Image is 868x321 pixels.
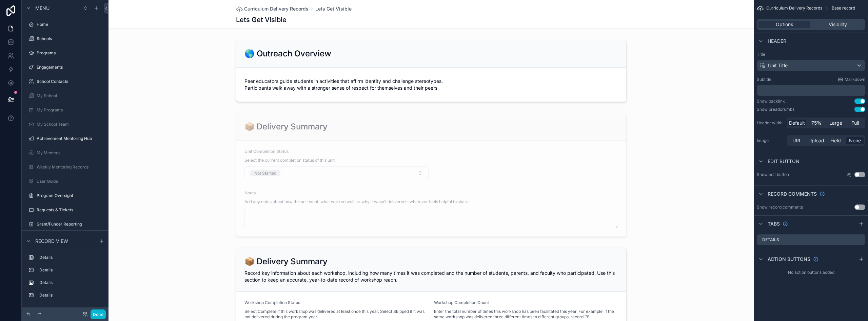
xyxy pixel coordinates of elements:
span: Field [830,137,841,144]
span: 75% [811,120,822,126]
label: Title [757,52,865,57]
span: Edit button [768,158,800,165]
a: Curriculum Delivery Records [236,5,309,12]
a: Weekly Mentoring Records [26,162,104,173]
label: User Guide [37,179,103,184]
span: Full [851,120,859,126]
span: Unit Title [768,62,788,69]
a: My Programs [26,105,104,115]
label: Details [39,255,102,260]
h1: Lets Get Visible [236,15,287,24]
span: Curriculum Delivery Records [244,5,309,12]
a: My School [26,90,104,101]
span: Tabs [768,220,780,227]
a: Achievement Mentoring Hub [26,133,104,144]
label: Details [762,237,779,243]
label: Achievement Mentoring Hub [37,136,103,141]
label: My Mentees [37,150,103,156]
label: Show edit button [757,172,789,177]
a: Grant/Funder Reporting [26,219,104,230]
button: Unit Title [757,60,865,71]
label: Subtitle [757,77,771,82]
a: My School Team [26,119,104,130]
span: Base record [832,5,855,11]
span: None [849,137,861,144]
a: Program Oversight [26,190,104,201]
div: Show backlink [757,99,785,104]
label: My School [37,93,103,99]
label: Details [39,292,102,298]
a: School Contacts [26,76,104,87]
a: Engagements [26,62,104,73]
a: User Guide [26,176,104,187]
label: School Contacts [37,79,103,84]
span: Upload [808,137,824,144]
span: Markdown [845,77,865,82]
span: Visibility [829,21,847,28]
a: My Mentees [26,147,104,158]
span: Header [768,38,786,44]
a: Lets Get Visible [315,5,352,12]
span: Record comments [768,191,817,197]
label: Schools [37,36,103,41]
label: Requests & Tickets [37,207,103,213]
span: Curriculum Delivery Records [766,5,822,11]
label: Details [39,280,102,285]
label: Image [757,138,784,143]
label: My Programs [37,107,103,113]
span: Action buttons [768,256,810,263]
button: Done [91,309,106,319]
div: Show record comments [757,204,803,210]
div: Show breadcrumbs [757,107,794,112]
a: Schools [26,33,104,44]
div: scrollable content [22,249,108,307]
a: Home [26,19,104,30]
label: Details [39,267,102,273]
label: Program Oversight [37,193,103,198]
label: Engagements [37,65,103,70]
span: Options [776,21,793,28]
a: Programs [26,48,104,58]
div: No action buttons added [754,267,868,278]
a: Markdown [838,77,865,82]
span: Large [829,120,842,126]
span: URL [792,137,802,144]
span: Menu [35,5,50,12]
label: Weekly Mentoring Records [37,164,103,170]
a: Requests & Tickets [26,204,104,215]
label: Grant/Funder Reporting [37,221,103,227]
span: Record view [35,238,68,245]
label: Header width [757,120,784,126]
label: Home [37,22,103,27]
div: scrollable content [757,85,865,96]
label: My School Team [37,122,103,127]
label: Programs [37,50,103,56]
span: Default [789,120,805,126]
